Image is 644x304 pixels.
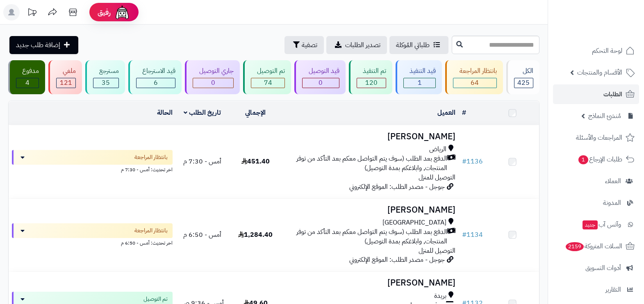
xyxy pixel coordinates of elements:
span: السلات المتروكة [565,240,622,252]
a: المراجعات والأسئلة [553,128,639,147]
a: إضافة طلب جديد [9,36,78,54]
div: 74 [251,78,284,88]
div: 0 [193,78,233,88]
span: 1 [418,78,422,88]
a: العملاء [553,171,639,191]
a: لوحة التحكم [553,41,639,61]
span: رفيق [98,7,111,17]
h3: [PERSON_NAME] [285,132,455,141]
button: تصفية [284,36,324,54]
span: أمس - 7:30 م [183,157,221,166]
span: جوجل - مصدر الطلب: الموقع الإلكتروني [349,182,445,192]
img: logo-2.png [588,23,636,40]
a: جاري التوصيل 0 [183,60,241,94]
span: # [462,230,467,240]
span: وآتس آب [582,219,621,230]
div: ملغي [56,66,75,76]
span: التوصيل للمنزل [419,172,455,182]
span: تم التوصيل [143,295,168,303]
div: اخر تحديث: أمس - 6:50 م [12,238,173,247]
a: التقارير [553,280,639,299]
a: قيد الاسترجاع 6 [127,60,183,94]
span: التقارير [605,284,621,295]
div: 121 [57,78,75,88]
span: تصدير الطلبات [345,40,380,50]
span: الدفع بعد الطلب (سوف يتم التواصل معكم بعد التأكد من توفر المنتجات, وابلاغكم بمدة التوصيل) [285,154,447,173]
a: مسترجع 35 [84,60,127,94]
a: ملغي 121 [47,60,83,94]
span: جوجل - مصدر الطلب: الموقع الإلكتروني [349,255,445,265]
a: #1136 [462,157,483,166]
span: جديد [583,220,598,229]
div: 35 [93,78,118,88]
a: قيد التنفيذ 1 [394,60,444,94]
img: ai-face.png [114,4,130,20]
div: 4 [16,78,39,88]
span: الدفع بعد الطلب (سوف يتم التواصل معكم بعد التأكد من توفر المنتجات, وابلاغكم بمدة التوصيل) [285,227,447,246]
span: أدوات التسويق [585,262,621,274]
span: بانتظار المراجعة [134,227,168,235]
span: 425 [517,78,530,88]
a: العميل [437,108,455,118]
a: أدوات التسويق [553,258,639,278]
span: بريدة [434,291,446,301]
a: مدفوع 4 [7,60,47,94]
a: وآتس آبجديد [553,215,639,234]
span: 451.40 [241,157,270,166]
div: تم التوصيل [251,66,285,76]
a: الإجمالي [245,108,266,118]
span: 120 [365,78,378,88]
span: 121 [60,78,72,88]
h3: [PERSON_NAME] [285,205,455,215]
div: مسترجع [93,66,119,76]
a: تاريخ الطلب [184,108,221,118]
span: التوصيل للمنزل [419,246,455,256]
div: 120 [357,78,386,88]
div: 64 [453,78,496,88]
h3: [PERSON_NAME] [285,278,455,288]
span: 0 [211,78,215,88]
span: 74 [264,78,272,88]
a: # [462,108,466,118]
span: 4 [25,78,30,88]
span: 1 [578,155,588,164]
span: تصفية [302,40,317,50]
a: المدونة [553,193,639,213]
span: الطلبات [603,88,622,100]
div: الكل [514,66,533,76]
a: طلبات الإرجاع1 [553,150,639,169]
span: المراجعات والأسئلة [576,132,622,143]
div: قيد التوصيل [302,66,339,76]
div: 0 [303,78,339,88]
a: السلات المتروكة2159 [553,236,639,256]
div: قيد الاسترجاع [136,66,175,76]
span: أمس - 6:50 م [183,230,221,240]
span: بانتظار المراجعة [134,153,168,161]
span: المدونة [603,197,621,209]
a: تم التوصيل 74 [241,60,293,94]
span: 6 [154,78,158,88]
div: اخر تحديث: أمس - 7:30 م [12,165,173,173]
div: 6 [137,78,175,88]
span: طلباتي المُوكلة [396,40,430,50]
span: لوحة التحكم [592,45,622,57]
a: الطلبات [553,84,639,104]
a: بانتظار المراجعة 64 [444,60,504,94]
div: جاري التوصيل [193,66,233,76]
a: #1134 [462,230,483,240]
span: إضافة طلب جديد [16,40,60,50]
div: قيد التنفيذ [403,66,436,76]
a: تحديثات المنصة [22,4,42,23]
span: [GEOGRAPHIC_DATA] [382,218,446,227]
a: الكل425 [505,60,541,94]
span: # [462,157,467,166]
span: الرياض [429,145,446,154]
a: تصدير الطلبات [326,36,387,54]
div: تم التنفيذ [357,66,386,76]
a: تم التنفيذ 120 [347,60,394,94]
a: الحالة [157,108,173,118]
span: العملاء [605,175,621,187]
span: الأقسام والمنتجات [577,67,622,78]
span: 1,284.40 [238,230,273,240]
span: 2159 [566,242,584,251]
